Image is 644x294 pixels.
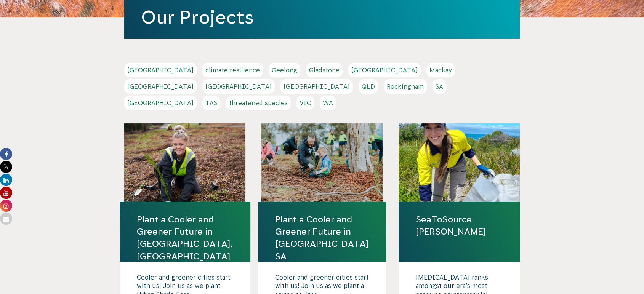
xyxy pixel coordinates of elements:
a: Our Projects [141,7,254,27]
a: Rockingham [384,79,427,94]
a: WA [320,96,336,110]
a: Gladstone [306,63,343,77]
a: [GEOGRAPHIC_DATA] [124,96,197,110]
a: climate resilience [202,63,263,77]
a: Plant a Cooler and Greener Future in [GEOGRAPHIC_DATA], [GEOGRAPHIC_DATA] [137,213,233,262]
a: SA [433,79,446,94]
a: Geelong [269,63,300,77]
a: threatened species [226,96,291,110]
a: [GEOGRAPHIC_DATA] [124,79,197,94]
a: [GEOGRAPHIC_DATA] [202,79,275,94]
a: Plant a Cooler and Greener Future in [GEOGRAPHIC_DATA] SA [275,213,369,262]
a: [GEOGRAPHIC_DATA] [348,63,421,77]
a: [GEOGRAPHIC_DATA] [124,63,197,77]
a: Mackay [426,63,455,77]
a: [GEOGRAPHIC_DATA] [280,79,353,94]
a: QLD [359,79,378,94]
a: TAS [202,96,220,110]
a: VIC [296,96,314,110]
a: SeaToSource [PERSON_NAME] [416,213,503,238]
